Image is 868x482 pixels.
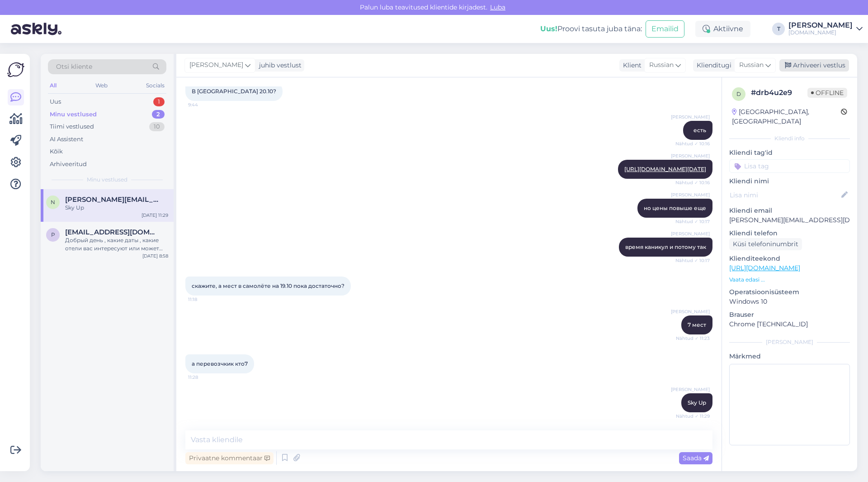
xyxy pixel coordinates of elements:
p: Klienditeekond [729,254,850,263]
span: Sky Up [688,399,706,406]
div: Uus [50,97,61,106]
div: Sky Up [65,204,168,212]
span: 7 мест [688,321,706,328]
div: [PERSON_NAME] [788,22,853,29]
input: Lisa tag [729,159,850,173]
span: [PERSON_NAME] [671,308,710,315]
span: [PERSON_NAME] [189,60,243,70]
div: juhib vestlust [255,61,302,70]
span: n [51,199,55,205]
div: Privaatne kommentaar [185,452,274,464]
p: Kliendi tag'id [729,148,850,157]
div: [DATE] 11:29 [142,212,168,219]
div: Socials [144,80,166,91]
div: Добрый день , какие даты , какие отели вас интересуют или может примерно бюджет? [65,236,168,253]
span: есть [693,127,706,134]
div: 2 [152,110,165,119]
span: Luba [487,3,508,11]
div: Proovi tasuta juba täna: [540,24,642,34]
span: скажите, а мест в самолёте на 19.10 пока достаточно? [192,282,344,289]
span: время каникул и потому так [625,243,706,250]
span: но цены повыше еще [644,205,706,211]
div: [DOMAIN_NAME] [788,29,853,36]
span: [PERSON_NAME] [671,191,710,198]
p: Chrome [TECHNICAL_ID] [729,320,850,329]
div: AI Assistent [50,135,83,144]
span: Saada [683,454,709,462]
span: Russian [649,60,674,70]
span: 11:28 [188,374,222,381]
span: Nähtud ✓ 10:17 [675,218,710,225]
p: Kliendi nimi [729,177,850,186]
span: [PERSON_NAME] [671,386,710,393]
div: # drb4u2e9 [751,87,807,98]
p: Kliendi email [729,206,850,215]
span: Nähtud ✓ 11:29 [676,413,710,420]
span: Nähtud ✓ 10:16 [675,179,710,186]
p: Operatsioonisüsteem [729,287,850,297]
b: Uus! [540,24,557,33]
span: [PERSON_NAME] [671,230,710,237]
div: Tiimi vestlused [50,122,94,131]
div: Aktiivne [695,21,750,37]
span: pumaks19@mail.ru [65,228,159,236]
span: а перевозчкик кто7 [192,360,248,367]
a: [URL][DOMAIN_NAME][DATE] [624,166,706,172]
div: Kõik [50,147,63,156]
div: Küsi telefoninumbrit [729,238,802,250]
div: [DATE] 8:58 [142,253,168,259]
span: Otsi kliente [56,62,92,72]
span: В [GEOGRAPHIC_DATA] 20.10? [192,88,276,95]
div: Minu vestlused [50,110,97,119]
a: [PERSON_NAME][DOMAIN_NAME] [788,22,863,36]
button: Emailid [646,20,684,38]
span: p [51,231,55,238]
p: Märkmed [729,352,850,361]
div: Arhiveeri vestlus [779,59,849,72]
span: [PERSON_NAME] [671,153,710,159]
input: Lisa nimi [730,190,840,200]
div: Web [94,80,109,91]
p: Brauser [729,310,850,320]
p: Kliendi telefon [729,229,850,238]
span: Minu vestlused [87,176,127,184]
span: Nähtud ✓ 10:17 [675,257,710,264]
a: [URL][DOMAIN_NAME] [729,264,800,272]
div: [PERSON_NAME] [729,338,850,346]
p: [PERSON_NAME][EMAIL_ADDRESS][DOMAIN_NAME] [729,215,850,225]
p: Vaata edasi ... [729,276,850,284]
span: Nähtud ✓ 11:23 [676,335,710,342]
div: 1 [153,97,165,106]
div: [GEOGRAPHIC_DATA], [GEOGRAPHIC_DATA] [732,107,841,126]
div: T [772,23,785,35]
span: Nähtud ✓ 10:16 [675,140,710,147]
span: Russian [739,60,764,70]
span: d [736,91,741,97]
span: Offline [807,88,847,98]
img: Askly Logo [7,61,24,78]
p: Windows 10 [729,297,850,306]
div: Kliendi info [729,134,850,143]
div: 10 [149,122,165,131]
div: Arhiveeritud [50,160,87,169]
span: 9:44 [188,101,222,108]
div: Klienditugi [693,61,731,70]
span: [PERSON_NAME] [671,114,710,120]
span: natalia.jerjomina@gmail.com [65,196,159,204]
div: Klient [619,61,642,70]
span: 11:18 [188,296,222,303]
div: All [48,80,58,91]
